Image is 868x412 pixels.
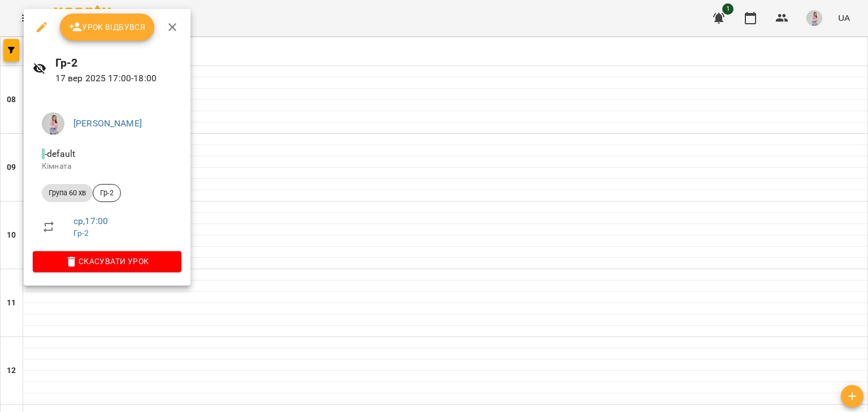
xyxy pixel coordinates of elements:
[42,161,172,172] p: Кімната
[42,188,93,198] span: Група 60 хв
[55,54,181,72] h6: Гр-2
[42,112,64,135] img: 5a3acf09a0f7ca778c7c1822df7761ae.png
[73,229,89,238] a: Гр-2
[93,188,120,198] span: Гр-2
[42,148,77,159] span: - default
[93,184,121,202] div: Гр-2
[33,251,181,271] button: Скасувати Урок
[55,72,181,85] p: 17 вер 2025 17:00 - 18:00
[60,14,155,41] button: Урок відбувся
[73,216,108,226] a: ср , 17:00
[69,20,146,34] span: Урок відбувся
[73,118,142,129] a: [PERSON_NAME]
[42,255,172,268] span: Скасувати Урок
